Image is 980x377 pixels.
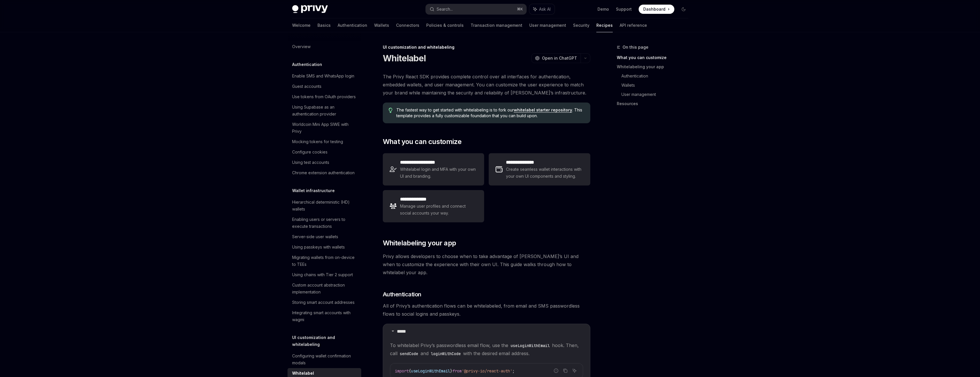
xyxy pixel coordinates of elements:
[288,71,361,81] a: Enable SMS and WhatsApp login
[616,6,632,12] a: Support
[542,55,577,61] span: Open in ChatGPT
[389,108,393,113] svg: Tip
[400,166,477,180] span: Whitelabel login and MFA with your own UI and branding.
[288,119,361,137] a: Worldcoin Mini App SIWE with Privy
[383,137,462,146] span: What you can customize
[292,83,321,90] div: Guest accounts
[292,309,358,323] div: Integrating smart accounts with wagmi
[288,92,361,102] a: Use tokens from OAuth providers
[562,367,569,374] button: Copy the contents from the code block
[508,342,552,349] code: useLoginWithEmail
[292,187,335,194] h5: Wallet infrastructure
[471,18,522,32] a: Transaction management
[288,270,361,280] a: Using chains with Tier 2 support
[411,368,450,374] span: useLoginWithEmail
[621,71,693,81] a: Authentication
[288,351,361,368] a: Configuring wallet confirmation modals
[617,62,693,71] a: Whitelabeling your app
[288,280,361,297] a: Custom account abstraction implementation
[617,53,693,62] a: What you can customize
[288,252,361,270] a: Migrating wallets from on-device to TEEs
[552,367,560,374] button: Report incorrect code
[292,353,358,366] div: Configuring wallet confirmation modals
[383,53,426,63] h1: Whitelabel
[514,107,572,113] a: whitelabel starter repository
[395,368,409,374] span: import
[383,238,456,248] span: Whitelabeling your app
[383,302,590,318] span: All of Privy’s authentication flows can be whitelabeled, from email and SMS passwordless flows to...
[383,44,590,50] div: UI customization and whitelabeling
[292,271,353,278] div: Using chains with Tier 2 support
[292,159,329,166] div: Using test accounts
[292,18,311,32] a: Welcome
[383,190,484,222] a: **** **** *****Manage user profiles and connect social accounts your way.
[292,93,356,100] div: Use tokens from OAuth providers
[288,297,361,308] a: Storing smart account addresses
[396,107,584,119] span: The fastest way to get started with whitelabeling is to fork our . This template provides a fully...
[292,254,358,268] div: Migrating wallets from on-device to TEEs
[426,4,526,14] button: Search...⌘K
[489,153,590,185] a: **** **** **** *Create seamless wallet interactions with your own UI components and styling.
[292,233,338,240] div: Server-side user wallets
[292,370,314,377] div: Whitelabel
[292,138,343,145] div: Mocking tokens for testing
[288,242,361,252] a: Using passkeys with wallets
[383,73,590,97] span: The Privy React SDK provides complete control over all interfaces for authentication, embedded wa...
[452,368,462,374] span: from
[288,168,361,178] a: Chrome extension authentication
[292,282,358,295] div: Custom account abstraction implementation
[288,214,361,232] a: Enabling users or servers to execute transactions
[506,166,583,180] span: Create seamless wallet interactions with your own UI components and styling.
[429,351,463,357] code: loginWithCode
[426,18,464,32] a: Policies & controls
[383,252,590,276] span: Privy allows developers to choose when to take advantage of [PERSON_NAME]’s UI and when to custom...
[288,41,361,52] a: Overview
[288,81,361,92] a: Guest accounts
[573,18,589,32] a: Security
[617,99,693,108] a: Resources
[597,6,609,12] a: Demo
[292,5,328,13] img: dark logo
[292,169,355,176] div: Chrome extension authentication
[292,73,354,79] div: Enable SMS and WhatsApp login
[288,308,361,325] a: Integrating smart accounts with wagmi
[390,341,583,357] span: To whitelabel Privy’s passwordless email flow, use the hook. Then, call and with the desired emai...
[400,203,477,217] span: Manage user profiles and connect social accounts your way.
[292,199,358,213] div: Hierarchical deterministic (HD) wallets
[531,53,581,63] button: Open in ChatGPT
[529,18,566,32] a: User management
[292,121,358,135] div: Worldcoin Mini App SIWE with Privy
[292,61,322,68] h5: Authentication
[517,7,523,12] span: ⌘ K
[288,102,361,119] a: Using Supabase as an authentication provider
[571,367,578,374] button: Ask AI
[529,4,555,14] button: Ask AI
[643,6,665,12] span: Dashboard
[292,334,361,348] h5: UI customization and whitelabeling
[288,157,361,168] a: Using test accounts
[292,43,311,50] div: Overview
[620,18,647,32] a: API reference
[292,244,345,251] div: Using passkeys with wallets
[288,232,361,242] a: Server-side user wallets
[383,290,421,298] span: Authentication
[539,6,551,12] span: Ask AI
[317,18,331,32] a: Basics
[437,6,453,13] div: Search...
[397,351,420,357] code: sendCode
[292,104,358,118] div: Using Supabase as an authentication provider
[462,368,512,374] span: '@privy-io/react-auth'
[288,147,361,157] a: Configure cookies
[623,44,648,51] span: On this page
[396,18,419,32] a: Connectors
[639,5,674,14] a: Dashboard
[292,149,328,156] div: Configure cookies
[292,299,355,306] div: Storing smart account addresses
[292,216,358,230] div: Enabling users or servers to execute transactions
[288,197,361,214] a: Hierarchical deterministic (HD) wallets
[288,137,361,147] a: Mocking tokens for testing
[679,5,688,14] button: Toggle dark mode
[621,81,693,90] a: Wallets
[596,18,613,32] a: Recipes
[409,368,411,374] span: {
